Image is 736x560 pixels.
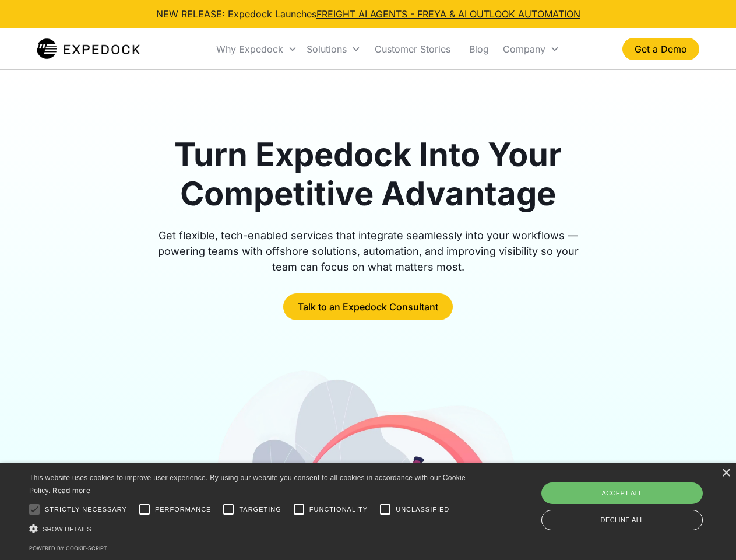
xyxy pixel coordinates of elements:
[283,293,453,320] a: Talk to an Expedock Consultant
[43,526,91,533] span: Show details
[29,474,466,495] span: This website uses cookies to improve user experience. By using our website you consent to all coo...
[145,228,592,275] div: Get flexible, tech-enabled services that integrate seamlessly into your workflows — powering team...
[498,29,564,69] div: Company
[302,29,365,69] div: Solutions
[307,43,347,55] div: Solutions
[239,505,281,514] span: Targeting
[45,505,127,514] span: Strictly necessary
[29,523,470,535] div: Show details
[503,43,545,55] div: Company
[156,7,580,21] div: NEW RELEASE: Expedock Launches
[37,37,140,61] img: Expedock Logo
[365,29,460,69] a: Customer Stories
[212,29,302,69] div: Why Expedock
[542,434,736,560] iframe: Chat Widget
[309,505,368,514] span: Functionality
[396,505,449,514] span: Unclassified
[145,135,592,213] h1: Turn Expedock Into Your Competitive Advantage
[216,43,283,55] div: Why Expedock
[52,486,90,495] a: Read more
[622,38,699,60] a: Get a Demo
[155,505,212,514] span: Performance
[316,8,580,20] a: FREIGHT AI AGENTS - FREYA & AI OUTLOOK AUTOMATION
[460,29,498,69] a: Blog
[37,37,140,61] a: home
[29,545,107,551] a: Powered by cookie-script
